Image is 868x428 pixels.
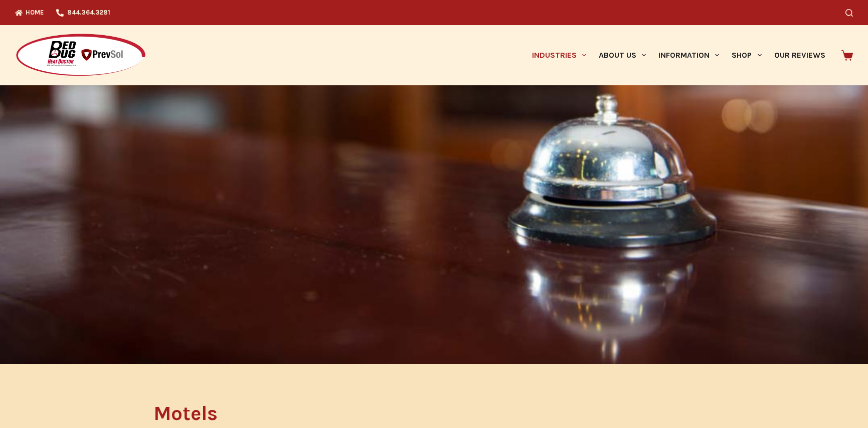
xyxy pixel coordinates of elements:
[726,25,768,85] a: Shop
[768,25,831,85] a: Our Reviews
[526,25,831,85] nav: Primary
[592,25,652,85] a: About Us
[15,33,146,78] img: Prevsol/Bed Bug Heat Doctor
[652,25,726,85] a: Information
[153,403,561,423] h1: Motels
[845,9,853,17] button: Search
[526,25,592,85] a: Industries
